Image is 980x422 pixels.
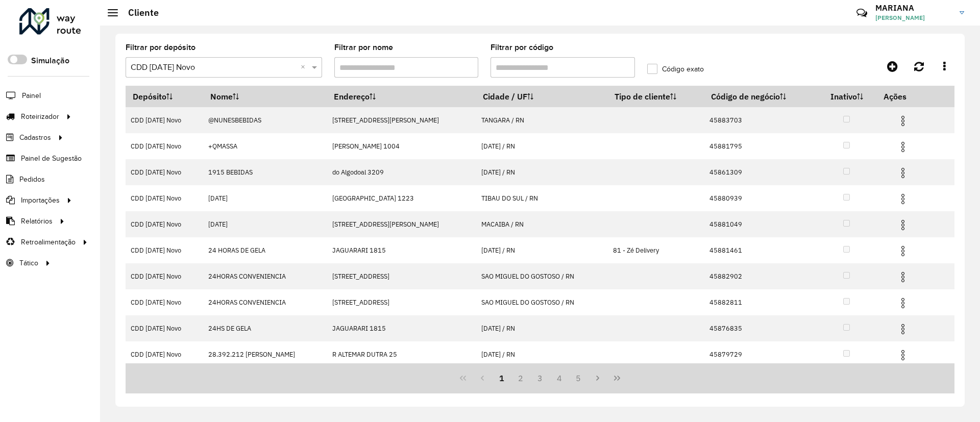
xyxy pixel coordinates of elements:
button: Last Page [607,368,627,388]
span: Relatórios [21,216,53,227]
td: [STREET_ADDRESS][PERSON_NAME] [327,107,476,133]
td: CDD [DATE] Novo [126,133,203,159]
td: JAGUARARI 1815 [327,237,476,263]
td: TANGARA / RN [476,107,608,133]
td: 81 - Zé Delivery [608,237,704,263]
td: 24HORAS CONVENIENCIA [203,263,327,289]
td: [DATE] / RN [476,315,608,341]
td: 45883703 [704,107,817,133]
th: Cidade / UF [476,86,608,107]
td: CDD [DATE] Novo [126,211,203,237]
td: 45881461 [704,237,817,263]
label: Simulação [31,55,69,67]
td: [DATE] / RN [476,133,608,159]
th: Ações [876,86,938,107]
td: CDD [DATE] Novo [126,289,203,315]
td: [STREET_ADDRESS] [327,263,476,289]
td: 45881795 [704,133,817,159]
th: Nome [203,86,327,107]
label: Filtrar por código [491,41,553,54]
td: 24 HORAS DE GELA [203,237,327,263]
td: CDD [DATE] Novo [126,315,203,341]
td: do Algodoal 3209 [327,159,476,185]
td: 45876835 [704,315,817,341]
span: Tático [19,258,38,268]
td: JAGUARARI 1815 [327,315,476,341]
td: CDD [DATE] Novo [126,107,203,133]
td: 45879729 [704,341,817,367]
td: CDD [DATE] Novo [126,185,203,211]
label: Filtrar por nome [334,41,393,54]
span: Retroalimentação [21,237,76,247]
td: [STREET_ADDRESS][PERSON_NAME] [327,211,476,237]
span: Clear all [301,61,309,73]
span: Pedidos [19,174,45,185]
td: CDD [DATE] Novo [126,237,203,263]
td: TIBAU DO SUL / RN [476,185,608,211]
th: Endereço [327,86,476,107]
h3: MARIANA [875,3,952,13]
span: [PERSON_NAME] [875,13,952,22]
button: 1 [492,368,511,388]
button: Next Page [588,368,607,388]
td: SAO MIGUEL DO GOSTOSO / RN [476,263,608,289]
button: 3 [530,368,550,388]
span: Roteirizador [21,111,59,122]
button: 2 [511,368,530,388]
span: Importações [21,195,60,206]
td: [STREET_ADDRESS] [327,289,476,315]
button: 4 [550,368,569,388]
td: SAO MIGUEL DO GOSTOSO / RN [476,289,608,315]
span: Painel [22,90,41,101]
td: [DATE] [203,185,327,211]
td: [DATE] / RN [476,341,608,367]
td: [DATE] [203,211,327,237]
td: CDD [DATE] Novo [126,159,203,185]
td: CDD [DATE] Novo [126,341,203,367]
button: 5 [569,368,589,388]
th: Tipo de cliente [608,86,704,107]
td: CDD [DATE] Novo [126,263,203,289]
td: 1915 BEBIDAS [203,159,327,185]
a: Contato Rápido [851,2,873,24]
td: MACAIBA / RN [476,211,608,237]
td: [DATE] / RN [476,159,608,185]
td: [PERSON_NAME] 1004 [327,133,476,159]
td: 28.392.212 [PERSON_NAME] [203,341,327,367]
td: R ALTEMAR DUTRA 25 [327,341,476,367]
td: [GEOGRAPHIC_DATA] 1223 [327,185,476,211]
td: 45882811 [704,289,817,315]
td: 24HS DE GELA [203,315,327,341]
th: Código de negócio [704,86,817,107]
td: @NUNESBEBIDAS [203,107,327,133]
h2: Cliente [118,7,159,18]
td: 45882902 [704,263,817,289]
td: +QMASSA [203,133,327,159]
td: 45880939 [704,185,817,211]
th: Inativo [817,86,876,107]
label: Código exato [647,64,704,75]
td: 45861309 [704,159,817,185]
td: 24HORAS CONVENIENCIA [203,289,327,315]
label: Filtrar por depósito [126,41,195,54]
span: Painel de Sugestão [21,153,82,164]
td: 45881049 [704,211,817,237]
span: Cadastros [19,132,51,143]
th: Depósito [126,86,203,107]
td: [DATE] / RN [476,237,608,263]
